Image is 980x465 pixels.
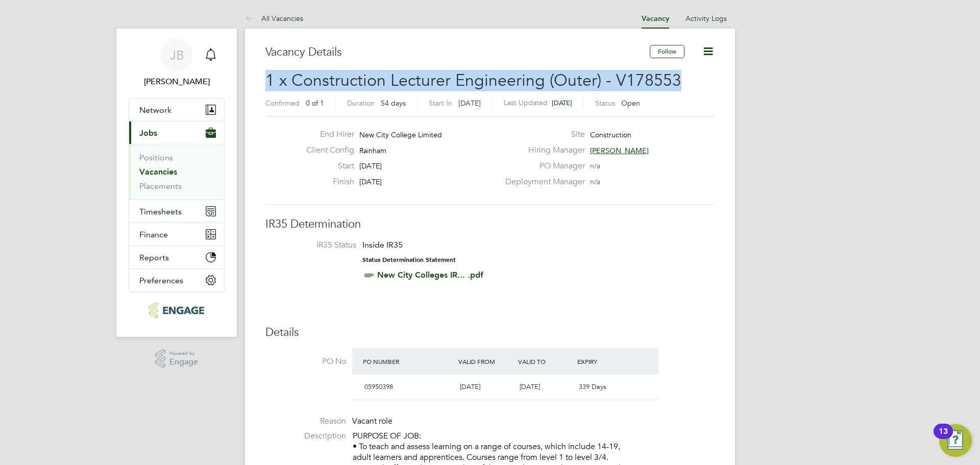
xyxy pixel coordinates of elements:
button: Follow [650,45,684,58]
span: Engage [169,358,198,366]
img: huntereducation-logo-retina.png [149,302,204,319]
label: PO Manager [499,161,585,172]
div: Valid To [516,352,575,371]
a: Powered byEngage [155,349,199,369]
div: 13 [939,431,948,445]
label: Finish [298,177,354,187]
span: Reports [139,253,169,262]
span: Vacant role [352,416,393,426]
strong: Status Determination Statement [362,256,456,263]
span: 54 days [381,99,406,108]
button: Timesheets [129,200,224,223]
span: [DATE] [460,382,480,391]
button: Preferences [129,269,224,291]
span: Network [139,105,171,115]
span: 05950398 [364,382,393,391]
span: [DATE] [520,382,540,391]
label: IR35 Status [276,240,356,251]
label: PO No [265,356,346,367]
a: Activity Logs [685,14,727,23]
span: 0 of 1 [306,99,324,108]
span: [DATE] [359,177,382,186]
label: Client Config [298,145,354,156]
span: [PERSON_NAME] [590,146,649,155]
span: n/a [590,177,600,186]
span: JB [170,48,184,62]
label: Start [298,161,354,172]
span: [DATE] [359,161,382,170]
span: [DATE] [552,99,572,107]
span: 339 Days [579,382,606,391]
div: Jobs [129,144,224,200]
span: Construction [590,130,631,139]
span: Powered by [169,349,198,358]
label: Duration [347,99,375,108]
label: Site [499,129,585,140]
h3: IR35 Determination [265,217,715,232]
span: Rainham [359,146,386,155]
label: Deployment Manager [499,177,585,187]
a: Vacancies [139,167,177,177]
button: Network [129,99,224,121]
span: Open [621,99,640,108]
label: End Hirer [298,129,354,140]
span: Jobs [139,128,157,138]
span: Preferences [139,276,183,285]
a: Vacancy [642,14,669,23]
div: Expiry [575,352,634,371]
label: Start In [429,99,452,108]
label: Reason [265,416,346,427]
label: Confirmed [265,99,300,108]
a: All Vacancies [245,14,303,23]
button: Reports [129,246,224,268]
span: [DATE] [458,99,481,108]
span: Finance [139,230,168,239]
div: Valid From [456,352,516,371]
label: Description [265,431,346,442]
a: JB[PERSON_NAME] [129,39,225,88]
a: Go to home page [129,302,225,319]
label: Status [595,99,615,108]
h3: Vacancy Details [265,45,650,60]
label: Hiring Manager [499,145,585,156]
a: Positions [139,153,173,162]
span: Timesheets [139,207,182,216]
span: n/a [590,161,600,170]
span: New City College Limited [359,130,442,139]
a: New City Colleges IR... .pdf [377,270,483,280]
span: 1 x Construction Lecturer Engineering (Outer) - V178553 [265,70,681,90]
span: Inside IR35 [362,240,403,250]
span: Jack Baron [129,76,225,88]
button: Jobs [129,121,224,144]
div: PO Number [360,352,456,371]
nav: Main navigation [116,29,237,337]
button: Open Resource Center, 13 new notifications [939,424,972,457]
h3: Details [265,325,715,340]
button: Finance [129,223,224,246]
a: Placements [139,181,182,191]
label: Last Updated [504,98,548,107]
